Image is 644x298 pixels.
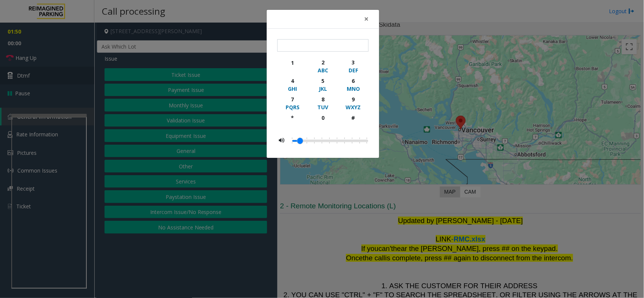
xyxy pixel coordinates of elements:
div: # [343,114,364,122]
button: 6MNO [338,75,369,94]
button: 1 [277,57,308,75]
div: WXYZ [343,103,364,111]
div: 9 [343,95,364,103]
button: 2ABC [307,57,338,75]
li: 0.5 [364,136,367,145]
li: 0.4 [349,136,356,145]
button: 9WXYZ [338,94,369,112]
li: 0 [292,136,296,145]
div: MNO [343,85,364,93]
button: Close [359,10,374,28]
li: 0.25 [326,136,334,145]
button: 8TUV [307,94,338,112]
div: GHI [282,85,303,93]
div: 1 [282,59,303,67]
div: 4 [282,77,303,85]
div: TUV [312,103,333,111]
a: Drag [297,138,303,144]
li: 0.2 [318,136,326,145]
li: 0.05 [296,136,303,145]
button: 4GHI [277,75,308,94]
button: # [338,112,369,130]
li: 0.15 [311,136,318,145]
button: 3DEF [338,57,369,75]
div: 0 [312,114,333,122]
li: 0.35 [341,136,349,145]
div: 5 [312,77,333,85]
div: PQRS [282,103,303,111]
div: ABC [312,66,333,74]
li: 0.3 [334,136,341,145]
button: 0 [307,112,338,130]
div: 8 [312,95,333,103]
div: JKL [312,85,333,93]
span: × [364,14,369,24]
button: 5JKL [307,75,338,94]
li: 0.1 [303,136,311,145]
li: 0.45 [356,136,364,145]
div: DEF [343,66,364,74]
div: 2 [312,58,333,66]
button: 7PQRS [277,94,308,112]
div: 7 [282,95,303,103]
div: 3 [343,58,364,66]
div: 6 [343,77,364,85]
